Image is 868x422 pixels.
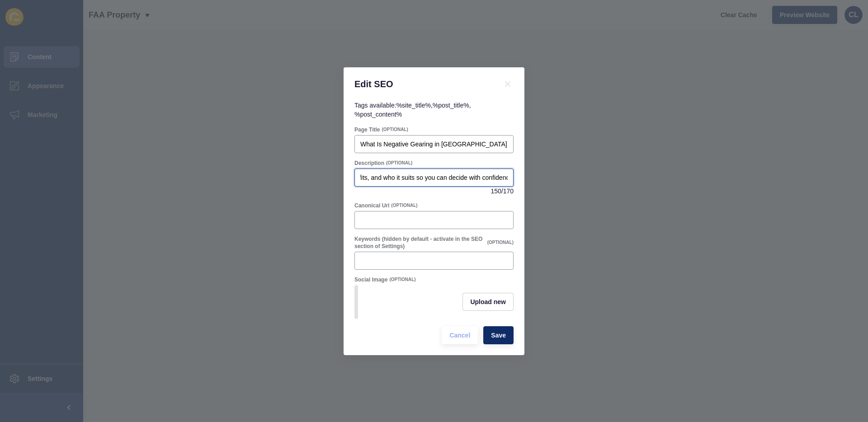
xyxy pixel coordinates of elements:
label: Page Title [354,126,380,133]
span: / [501,187,503,196]
span: 170 [503,187,514,196]
button: Cancel [442,326,478,344]
span: (OPTIONAL) [389,277,415,283]
span: (OPTIONAL) [487,239,514,246]
code: %post_content% [354,111,402,118]
h1: Edit SEO [354,78,491,90]
button: Save [483,326,514,344]
span: Upload new [470,297,506,306]
span: (OPTIONAL) [391,202,417,209]
label: Description [354,159,384,167]
button: Upload new [462,293,514,311]
span: Save [491,331,506,340]
span: Tags available: , , [354,102,471,118]
code: %post_title% [433,102,469,109]
label: Canonical Url [354,202,389,209]
span: (OPTIONAL) [382,127,408,133]
span: Cancel [449,331,470,340]
code: %site_title% [396,102,431,109]
span: (OPTIONAL) [386,160,412,166]
label: Social Image [354,276,387,283]
span: 150 [491,187,501,196]
label: Keywords (hidden by default - activate in the SEO section of Settings) [354,235,486,250]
